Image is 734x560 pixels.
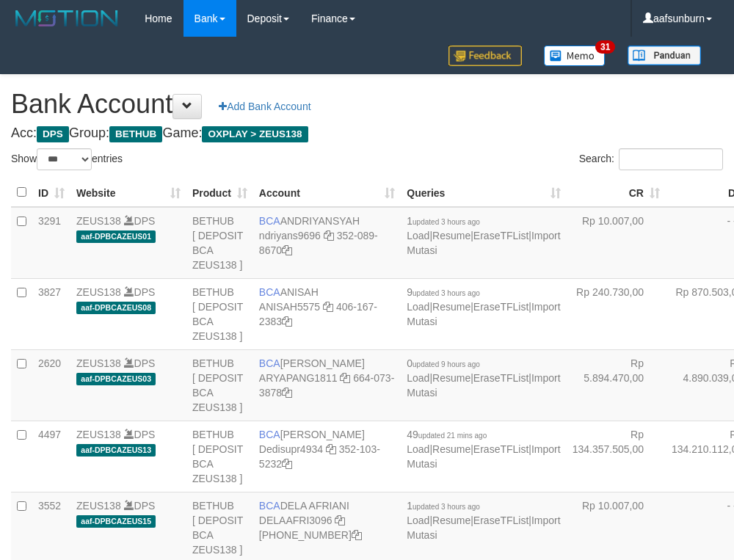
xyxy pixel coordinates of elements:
input: Search: [619,148,723,170]
span: DPS [37,126,69,142]
a: Load [407,514,429,526]
td: 3827 [32,278,70,349]
a: ZEUS138 [76,357,121,369]
span: 1 [407,215,480,227]
span: BETHUB [109,126,162,142]
span: aaf-DPBCAZEUS13 [76,444,156,457]
label: Show entries [11,148,123,170]
span: updated 21 mins ago [418,432,487,440]
a: Copy ndriyans9696 to clipboard [324,230,334,241]
img: Button%20Memo.svg [544,46,606,66]
span: 1 [407,500,480,512]
th: Product: activate to sort column ascending [186,178,253,207]
a: Copy Dedisupr4934 to clipboard [326,443,336,455]
a: Load [407,230,429,241]
td: BETHUB [ DEPOSIT BCA ZEUS138 ] [186,421,253,492]
a: EraseTFList [473,372,528,384]
img: MOTION_logo.png [11,7,123,29]
a: Dedisupr4934 [259,443,323,455]
a: Resume [432,230,470,241]
a: DELAAFRI3096 [259,514,333,526]
a: EraseTFList [473,443,528,455]
span: BCA [259,357,280,369]
a: Load [407,443,429,455]
td: DPS [70,278,186,349]
span: BCA [259,215,280,227]
a: Import Mutasi [407,514,560,541]
span: aaf-DPBCAZEUS15 [76,515,156,528]
a: EraseTFList [473,230,528,241]
a: ZEUS138 [76,286,121,298]
a: Copy 6640733878 to clipboard [282,387,292,399]
select: Showentries [37,148,92,170]
td: 3291 [32,207,70,279]
h1: Bank Account [11,90,723,119]
span: | | | [407,215,560,256]
span: 0 [407,357,480,369]
span: BCA [259,286,280,298]
th: ID: activate to sort column ascending [32,178,70,207]
span: | | | [407,357,560,399]
span: OXPLAY > ZEUS138 [202,126,308,142]
td: DPS [70,421,186,492]
a: ZEUS138 [76,429,121,440]
span: BCA [259,500,280,512]
a: Copy 3520898670 to clipboard [282,244,292,256]
a: Load [407,301,429,313]
span: aaf-DPBCAZEUS03 [76,373,156,385]
span: updated 9 hours ago [413,360,480,368]
a: ZEUS138 [76,215,121,227]
span: 9 [407,286,480,298]
h4: Acc: Group: Game: [11,126,723,141]
td: [PERSON_NAME] 664-073-3878 [253,349,401,421]
td: BETHUB [ DEPOSIT BCA ZEUS138 ] [186,207,253,279]
td: ANISAH 406-167-2383 [253,278,401,349]
a: Import Mutasi [407,443,560,470]
a: 31 [533,37,617,74]
a: Resume [432,372,470,384]
span: 49 [407,429,487,440]
td: 4497 [32,421,70,492]
a: Import Mutasi [407,372,560,399]
a: ARYAPANG1811 [259,372,338,384]
a: EraseTFList [473,514,528,526]
a: Resume [432,301,470,313]
td: DPS [70,207,186,279]
a: Resume [432,443,470,455]
td: BETHUB [ DEPOSIT BCA ZEUS138 ] [186,278,253,349]
td: ANDRIYANSYAH 352-089-8670 [253,207,401,279]
a: Copy 3521035232 to clipboard [282,458,292,470]
a: Copy 4061672383 to clipboard [282,316,292,327]
span: | | | [407,500,560,541]
span: aaf-DPBCAZEUS08 [76,302,156,314]
span: updated 3 hours ago [413,503,480,511]
span: 31 [595,40,615,54]
a: Copy DELAAFRI3096 to clipboard [335,514,345,526]
a: Import Mutasi [407,301,560,327]
a: ANISAH5575 [259,301,320,313]
td: 2620 [32,349,70,421]
a: Copy 8692458639 to clipboard [352,529,362,541]
a: Copy ARYAPANG1811 to clipboard [340,372,350,384]
img: Feedback.jpg [448,46,522,66]
a: ndriyans9696 [259,230,321,241]
th: Website: activate to sort column ascending [70,178,186,207]
a: Add Bank Account [209,94,320,119]
img: panduan.png [628,46,701,65]
td: [PERSON_NAME] 352-103-5232 [253,421,401,492]
span: updated 3 hours ago [413,289,480,297]
a: Copy ANISAH5575 to clipboard [323,301,333,313]
td: Rp 10.007,00 [567,207,666,279]
span: aaf-DPBCAZEUS01 [76,230,156,243]
span: | | | [407,429,560,470]
label: Search: [579,148,723,170]
a: Load [407,372,429,384]
a: Import Mutasi [407,230,560,256]
th: Account: activate to sort column ascending [253,178,401,207]
a: ZEUS138 [76,500,121,512]
a: Resume [432,514,470,526]
td: Rp 5.894.470,00 [567,349,666,421]
th: CR: activate to sort column ascending [567,178,666,207]
span: BCA [259,429,280,440]
td: Rp 134.357.505,00 [567,421,666,492]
